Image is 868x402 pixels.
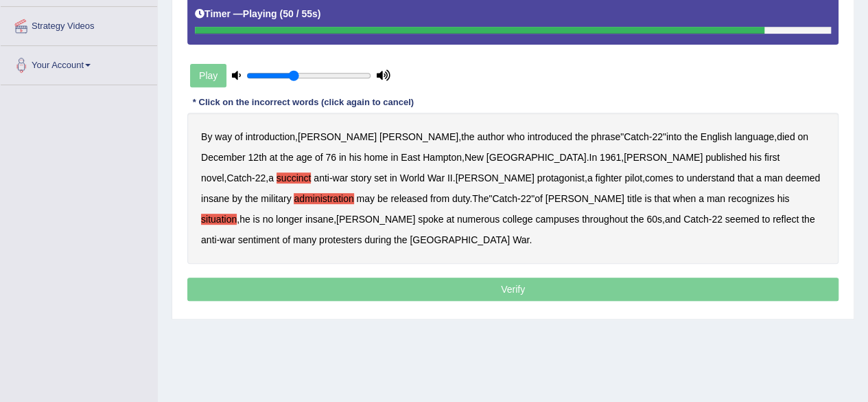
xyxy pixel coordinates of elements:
b: story [351,172,371,183]
b: Catch [492,193,517,204]
b: the [684,131,697,142]
b: his [749,152,762,163]
b: to [676,172,684,183]
b: 12th [248,152,266,163]
b: [PERSON_NAME] [298,131,377,142]
b: understand [686,172,734,183]
b: protesters [319,234,362,245]
b: military [261,193,291,204]
b: of [235,131,243,142]
b: may [356,193,374,204]
b: [GEOGRAPHIC_DATA] [410,234,510,245]
b: home [364,152,388,163]
b: phrase [591,131,620,142]
b: By [201,131,212,142]
b: Playing [243,8,277,19]
h5: Timer — [195,9,320,19]
b: war [332,172,348,183]
b: war [220,234,235,245]
b: New [465,152,484,163]
b: the [245,193,258,204]
b: spoke [418,214,443,225]
b: insane [201,193,229,204]
b: ( [279,8,283,19]
b: numerous [457,214,500,225]
b: and [665,214,681,225]
b: during [364,234,391,245]
b: 1961 [600,152,621,163]
b: protagonist [537,172,585,183]
b: deemed [785,172,820,183]
b: 22 [520,193,531,204]
b: way [215,131,232,142]
b: the [801,214,814,225]
a: Your Account [1,46,157,80]
b: set [374,172,387,183]
b: throughout [582,214,628,225]
b: novel [201,172,224,183]
b: to [762,214,770,225]
b: a [699,193,704,204]
b: a [587,172,593,183]
b: published [705,152,747,163]
b: man [707,193,725,204]
b: released [390,193,427,204]
b: anti [314,172,329,183]
b: [GEOGRAPHIC_DATA] [486,152,587,163]
b: fighter [595,172,622,183]
b: ) [318,8,321,19]
b: title [627,193,642,204]
b: by [232,193,242,204]
b: language [734,131,774,142]
b: anti [201,234,217,245]
b: seemed [725,214,760,225]
b: who [507,131,525,142]
div: * Click on the incorrect words (click again to cancel) [187,96,419,109]
b: 50 / 55s [283,8,318,19]
b: [PERSON_NAME] [379,131,458,142]
b: a [756,172,762,183]
b: died [777,131,795,142]
b: the [575,131,588,142]
b: a [268,172,274,183]
b: Catch [683,214,709,225]
b: insane [305,214,333,225]
b: reflect [773,214,799,225]
b: duty [452,193,469,204]
b: in [339,152,347,163]
b: World [400,172,425,183]
b: English [701,131,732,142]
b: the [280,152,293,163]
b: the [394,234,407,245]
b: [PERSON_NAME] [624,152,703,163]
b: in [390,172,397,183]
b: age [296,152,312,163]
b: campuses [535,214,579,225]
b: of [535,193,543,204]
b: recognizes [728,193,775,204]
b: his [777,193,789,204]
a: Strategy Videos [1,7,157,41]
b: is [253,214,260,225]
b: sentiment [238,234,280,245]
b: at [446,214,454,225]
b: man [764,172,782,183]
b: War [513,234,529,245]
b: December [201,152,246,163]
b: In [589,152,597,163]
b: introduction [246,131,295,142]
b: is [644,193,651,204]
b: War [427,172,445,183]
b: pilot [624,172,642,183]
b: The [472,193,489,204]
b: 22 [652,131,663,142]
b: first [764,152,780,163]
b: Catch [226,172,252,183]
b: introduced [527,131,572,142]
b: longer [276,214,303,225]
b: Hampton [423,152,462,163]
b: 60s [646,214,662,225]
b: many [293,234,316,245]
b: Catch [624,131,649,142]
b: 22 [255,172,266,183]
